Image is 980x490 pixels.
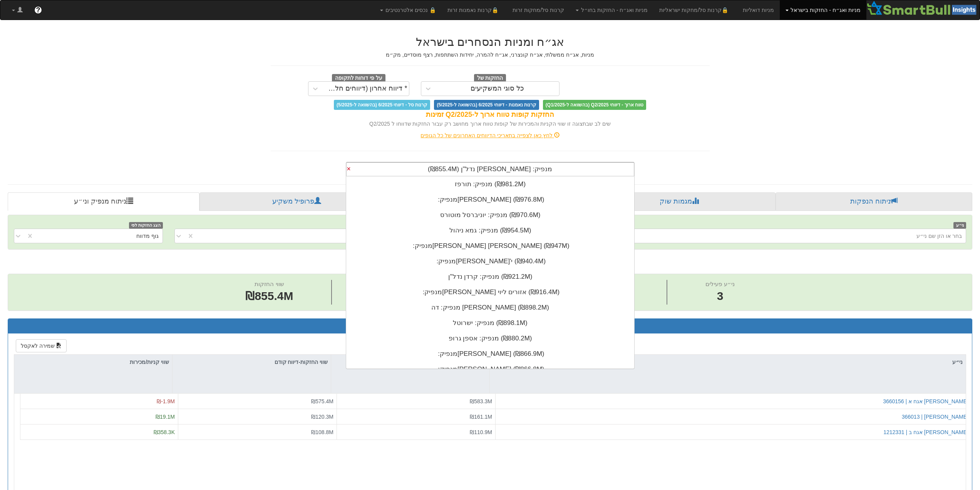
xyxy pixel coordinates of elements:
[776,192,972,211] a: ניתוח הנפקות
[346,285,634,300] div: מנפיק: ‏[PERSON_NAME] אזורים ליוי ‎(₪916.4M)‎
[470,429,492,435] span: ₪110.9M
[916,232,962,240] div: בחר או הזן שם ני״ע
[157,398,175,404] span: ₪-1.9M
[129,222,163,229] span: הצג החזקות לפי
[346,177,634,408] div: grid
[653,0,737,20] a: 🔒קרנות סל/מחקות ישראליות
[311,429,333,435] span: ₪108.8M
[866,0,980,16] img: Smartbull
[442,0,507,20] a: 🔒קרנות נאמנות זרות
[346,315,634,331] div: מנפיק: ‏ישרוטל ‎(₪898.1M)‎
[953,222,966,229] span: ני״ע
[136,232,159,240] div: גוף מדווח
[199,192,394,211] a: פרופיל משקיע
[14,355,172,369] div: שווי קניות/מכירות
[311,398,333,404] span: ₪575.4M
[346,269,634,285] div: מנפיק: ‏קרדן נדל"ן ‎(₪921.2M)‎
[543,100,646,110] span: טווח ארוך - דיווחי Q2/2025 (בהשוואה ל-Q1/2025)
[346,300,634,315] div: מנפיק: ‏דה [PERSON_NAME] ‎(₪898.2M)‎
[507,0,570,20] a: קרנות סל/מחקות זרות
[902,413,968,421] button: [PERSON_NAME] | 366013
[570,0,653,20] a: מניות ואג״ח - החזקות בחו״ל
[434,100,539,110] span: קרנות נאמנות - דיווחי 6/2025 (בהשוואה ל-5/2025)
[271,52,710,58] h5: מניות, אג״ח ממשלתי, אג״ח קונצרני, אג״ח להמרה, יחידות השתתפות, רצף מוסדיים, מק״מ
[311,414,333,420] span: ₪120.3M
[271,120,710,128] div: שים לב שבתצוגה זו שווי הקניות והמכירות של קופות טווח ארוך מחושב רק עבור החזקות שדווחו ל Q2/2025
[471,85,524,93] div: כל סוגי המשקיעים
[28,0,48,20] a: ?
[346,346,634,362] div: מנפיק: ‏[PERSON_NAME] ‎(₪866.9M)‎
[265,131,715,139] div: לחץ כאן לצפייה בתאריכי הדיווחים האחרונים של כל הגופים
[428,165,552,173] span: מנפיק: ‏[PERSON_NAME] נדל"ן ‎(₪855.4M)‎
[8,257,972,270] h2: [PERSON_NAME] נדל"ן - ניתוח מנפיק
[245,290,293,302] span: ₪855.4M
[346,238,634,254] div: מנפיק: ‏[PERSON_NAME] [PERSON_NAME] ‎(₪947M)‎
[374,0,442,20] a: 🔒 נכסים אלטרנטיבים
[36,6,40,14] span: ?
[324,85,407,93] div: * דיווח אחרון (דיווחים חלקיים)
[737,0,780,20] a: מניות דואליות
[883,428,968,436] button: [PERSON_NAME] אגח ב | 1212331
[271,110,710,120] div: החזקות קופות טווח ארוך ל-Q2/2025 זמינות
[173,355,331,369] div: שווי החזקות-דיווח קודם
[347,165,351,172] span: ×
[470,398,492,404] span: ₪583.3M
[346,192,634,207] div: מנפיק: ‏[PERSON_NAME] ‎(₪976.8M)‎
[346,207,634,223] div: מנפיק: ‏יוניברסל מוטורס ‎(₪970.6M)‎
[705,281,734,287] span: ני״ע פעילים
[8,192,199,211] a: ניתוח מנפיק וני״ע
[154,429,175,435] span: ₪358.3K
[470,414,492,420] span: ₪161.1M
[156,414,175,420] span: ₪19.1M
[16,339,67,352] button: שמירה לאקסל
[334,100,430,110] span: קרנות סל - דיווחי 6/2025 (בהשוואה ל-5/2025)
[346,254,634,269] div: מנפיק: ‏[PERSON_NAME]'י ‎(₪940.4M)‎
[583,192,775,211] a: מגמות שוק
[346,223,634,238] div: מנפיק: ‏גמא ניהול ‎(₪954.5M)‎
[780,0,866,20] a: מניות ואג״ח - החזקות בישראל
[347,163,353,176] span: Clear value
[883,397,968,405] button: [PERSON_NAME] אגח א | 3660156
[346,362,634,377] div: מנפיק: ‏[PERSON_NAME] ‎(₪866.8M)‎
[332,74,385,83] span: על פי דוחות לתקופה
[490,355,966,369] div: ני״ע
[14,323,966,330] h3: סיכום החזקות בני״ע של [PERSON_NAME]"ן
[705,288,734,305] span: 3
[346,177,634,192] div: מנפיק: ‏תורפז ‎(₪981.2M)‎
[255,281,284,287] span: שווי החזקות
[346,331,634,346] div: מנפיק: ‏אספן גרופ ‎(₪880.2M)‎
[474,74,506,83] span: החזקות של
[271,35,710,48] h2: אג״ח ומניות הנסחרים בישראל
